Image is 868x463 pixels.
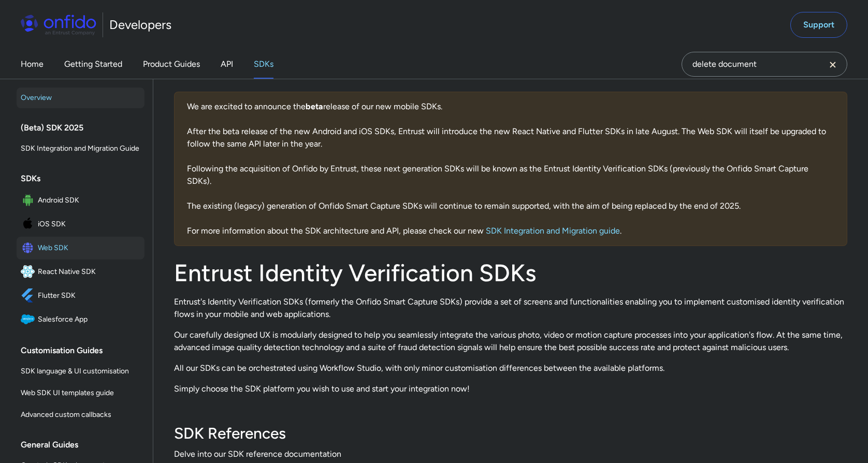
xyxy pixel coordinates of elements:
span: SDK language & UI customisation [21,365,140,378]
img: IconAndroid SDK [21,193,38,208]
img: IconReact Native SDK [21,265,38,279]
h1: Developers [109,17,171,33]
span: Flutter SDK [38,288,140,303]
h3: SDK References [174,423,847,444]
p: Entrust's Identity Verification SDKs (formerly the Onfido Smart Capture SDKs) provide a set of sc... [174,296,847,321]
span: Advanced custom callbacks [21,409,140,421]
b: beta [306,102,323,111]
img: IconWeb SDK [21,241,38,255]
div: General Guides [21,435,149,455]
a: Home [21,50,44,79]
span: Delve into our SDK reference documentation [174,448,847,460]
a: IconSalesforce AppSalesforce App [17,308,144,331]
div: We are excited to announce the release of our new mobile SDKs. After the beta release of the new ... [174,92,847,246]
span: Web SDK UI templates guide [21,387,140,399]
span: Salesforce App [38,312,140,327]
span: React Native SDK [38,265,140,279]
a: API [221,50,233,79]
a: Getting Started [64,50,122,79]
span: Android SDK [38,193,140,208]
img: IconFlutter SDK [21,288,38,303]
p: All our SDKs can be orchestrated using Workflow Studio, with only minor customisation differences... [174,362,847,374]
a: IconiOS SDKiOS SDK [17,213,144,236]
input: Onfido search input field [682,52,847,77]
a: Support [790,12,847,38]
img: IconiOS SDK [21,217,38,232]
a: IconAndroid SDKAndroid SDK [17,189,144,212]
a: Product Guides [143,50,200,79]
a: SDK Integration and Migration Guide [17,138,144,159]
div: SDKs [21,168,149,189]
span: iOS SDK [38,217,140,232]
a: IconReact Native SDKReact Native SDK [17,261,144,283]
a: Overview [17,88,144,108]
a: Web SDK UI templates guide [17,383,144,403]
a: SDK language & UI customisation [17,361,144,382]
a: Advanced custom callbacks [17,404,144,425]
span: SDK Integration and Migration Guide [21,142,140,155]
span: Overview [21,92,140,104]
svg: Clear search field button [827,59,839,71]
a: SDKs [254,50,273,79]
img: IconSalesforce App [21,312,38,327]
a: IconFlutter SDKFlutter SDK [17,284,144,307]
div: (Beta) SDK 2025 [21,118,149,138]
p: Our carefully designed UX is modularly designed to help you seamlessly integrate the various phot... [174,329,847,354]
h1: Entrust Identity Verification SDKs [174,258,847,287]
a: IconWeb SDKWeb SDK [17,237,144,259]
div: Customisation Guides [21,340,149,361]
a: SDK Integration and Migration guide [486,226,620,236]
p: Simply choose the SDK platform you wish to use and start your integration now! [174,383,847,395]
img: Onfido Logo [21,15,96,35]
span: Web SDK [38,241,140,255]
